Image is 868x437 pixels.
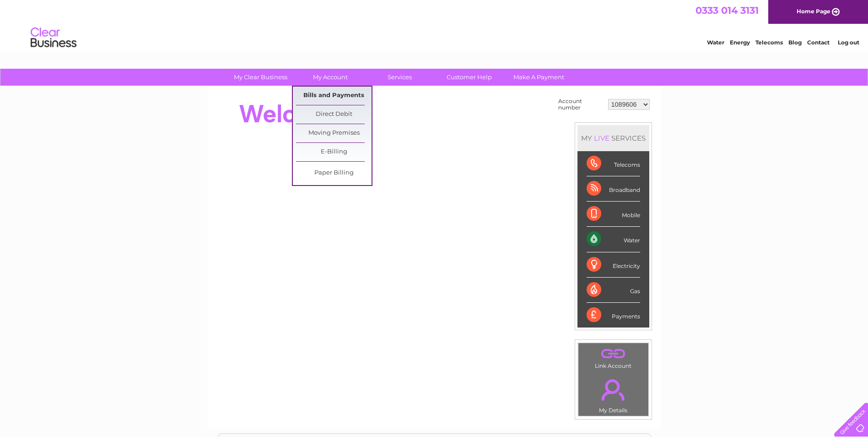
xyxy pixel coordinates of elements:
[587,278,640,303] div: Gas
[578,371,649,416] td: My Details
[695,5,759,16] a: 0333 014 3131
[30,24,77,52] img: logo.png
[788,39,802,46] a: Blog
[296,87,372,105] a: Bills and Payments
[592,134,611,142] div: LIVE
[577,125,649,151] div: MY SERVICES
[707,39,724,46] a: Water
[581,345,646,361] a: .
[587,202,640,227] div: Mobile
[292,69,368,86] a: My Account
[296,143,372,161] a: E-Billing
[578,343,649,371] td: Link Account
[362,69,437,86] a: Services
[838,39,859,46] a: Log out
[730,39,750,46] a: Energy
[218,5,651,44] div: Clear Business is a trading name of Verastar Limited (registered in [GEOGRAPHIC_DATA] No. 3667643...
[587,227,640,252] div: Water
[296,164,372,182] a: Paper Billing
[587,303,640,328] div: Payments
[587,176,640,202] div: Broadband
[296,105,372,124] a: Direct Debit
[755,39,783,46] a: Telecoms
[587,151,640,176] div: Telecoms
[501,69,577,86] a: Make A Payment
[807,39,830,46] a: Contact
[223,69,298,86] a: My Clear Business
[431,69,507,86] a: Customer Help
[296,124,372,142] a: Moving Premises
[581,374,646,406] a: .
[556,96,606,113] td: Account number
[587,252,640,278] div: Electricity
